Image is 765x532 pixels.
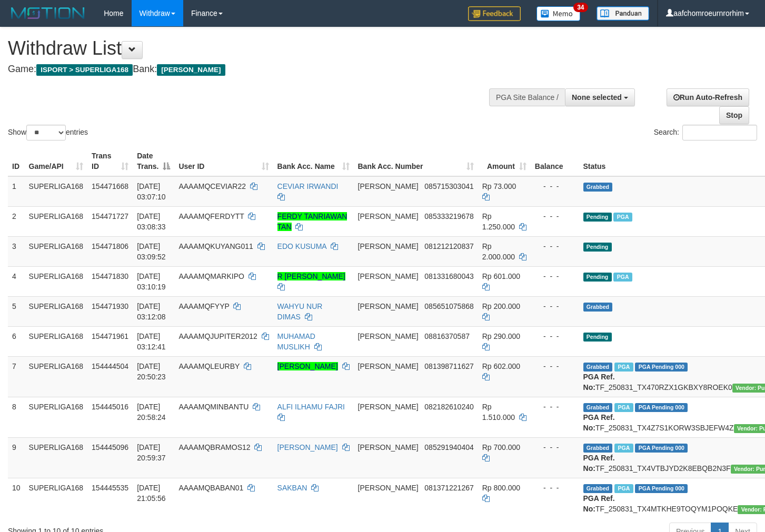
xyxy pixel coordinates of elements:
[583,333,612,342] span: Pending
[8,125,88,140] label: Show entries
[531,146,579,176] th: Balance
[635,484,688,493] span: PGA Pending
[277,332,315,351] a: MUHAMAD MUSLIKH
[573,3,588,12] span: 34
[8,146,25,176] th: ID
[572,93,622,102] span: None selected
[92,443,128,451] span: 154445096
[635,403,688,412] span: PGA Pending
[482,242,515,261] span: Rp 2.000.000
[178,332,257,340] span: AAAAMQJUPITER2012
[613,273,632,282] span: Marked by aafromsomean
[137,212,166,231] span: [DATE] 03:08:33
[468,6,521,21] img: Feedback.jpg
[535,483,575,493] div: - - -
[8,176,25,207] td: 1
[92,362,128,370] span: 154444504
[8,397,25,437] td: 8
[535,211,575,222] div: - - -
[277,443,338,451] a: [PERSON_NAME]
[25,266,88,296] td: SUPERLIGA168
[682,125,757,140] input: Search:
[92,182,128,190] span: 154471668
[25,437,88,478] td: SUPERLIGA168
[583,403,613,412] span: Grabbed
[178,242,253,250] span: AAAAMQKUYANG011
[358,443,419,451] span: [PERSON_NAME]
[137,182,166,201] span: [DATE] 03:07:10
[277,212,347,231] a: FERDY TANRIAWAN TAN
[613,213,632,222] span: Marked by aafheankoy
[482,484,520,492] span: Rp 800.000
[482,403,515,421] span: Rp 1.510.000
[583,273,612,282] span: Pending
[535,271,575,282] div: - - -
[92,332,128,340] span: 154471961
[25,146,88,176] th: Game/API: activate to sort column ascending
[583,494,615,513] b: PGA Ref. No:
[482,212,515,231] span: Rp 1.250.000
[25,326,88,356] td: SUPERLIGA168
[424,272,473,280] span: Copy 081331680043 to clipboard
[8,326,25,356] td: 6
[174,146,273,176] th: User ID: activate to sort column ascending
[482,272,520,280] span: Rp 601.000
[92,403,128,411] span: 154445016
[358,403,419,411] span: [PERSON_NAME]
[92,302,128,310] span: 154471930
[635,444,688,453] span: PGA Pending
[482,302,520,310] span: Rp 200.000
[277,362,338,370] a: [PERSON_NAME]
[178,484,243,492] span: AAAAMQBABAN01
[583,413,615,432] b: PGA Ref. No:
[178,272,244,280] span: AAAAMQMARKIPO
[535,361,575,372] div: - - -
[489,88,565,106] div: PGA Site Balance /
[358,212,419,220] span: [PERSON_NAME]
[535,181,575,192] div: - - -
[87,146,133,176] th: Trans ID: activate to sort column ascending
[358,332,419,340] span: [PERSON_NAME]
[583,243,612,252] span: Pending
[583,373,615,392] b: PGA Ref. No:
[178,362,240,370] span: AAAAMQLEURBY
[482,362,520,370] span: Rp 602.000
[137,272,166,291] span: [DATE] 03:10:19
[424,443,473,451] span: Copy 085291940404 to clipboard
[583,183,613,192] span: Grabbed
[583,363,613,372] span: Grabbed
[92,242,128,250] span: 154471806
[719,106,749,124] a: Stop
[25,356,88,397] td: SUPERLIGA168
[535,301,575,312] div: - - -
[8,296,25,326] td: 5
[178,302,229,310] span: AAAAMQFYYP
[535,241,575,252] div: - - -
[583,303,613,312] span: Grabbed
[8,5,88,21] img: MOTION_logo.png
[358,242,419,250] span: [PERSON_NAME]
[424,403,473,411] span: Copy 082182610240 to clipboard
[424,332,470,340] span: Copy 08816370587 to clipboard
[137,302,166,321] span: [DATE] 03:12:08
[482,182,516,190] span: Rp 73.000
[424,362,473,370] span: Copy 081398711627 to clipboard
[614,403,633,412] span: Marked by aafheankoy
[178,403,249,411] span: AAAAMQMINBANTU
[635,363,688,372] span: PGA Pending
[614,444,633,453] span: Marked by aafheankoy
[8,38,500,59] h1: Withdraw List
[535,442,575,453] div: - - -
[273,146,354,176] th: Bank Acc. Name: activate to sort column ascending
[535,401,575,412] div: - - -
[667,88,749,106] a: Run Auto-Refresh
[277,484,307,492] a: SAKBAN
[565,88,635,106] button: None selected
[26,125,66,140] select: Showentries
[137,242,166,261] span: [DATE] 03:09:52
[583,213,612,222] span: Pending
[25,206,88,236] td: SUPERLIGA168
[482,443,520,451] span: Rp 700.000
[178,212,244,220] span: AAAAMQFERDYTT
[424,302,473,310] span: Copy 085651075868 to clipboard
